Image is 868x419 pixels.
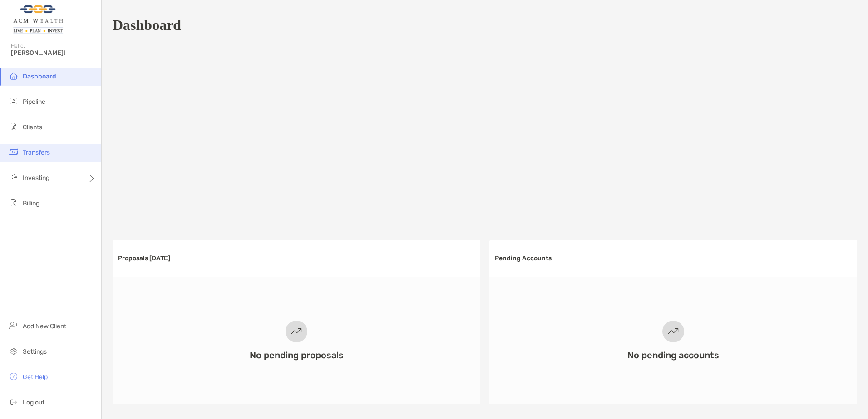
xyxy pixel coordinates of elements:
span: Get Help [23,373,48,381]
img: Zoe Logo [11,4,65,36]
h1: Dashboard [113,17,181,34]
span: Clients [23,123,42,131]
span: [PERSON_NAME]! [11,49,96,57]
img: settings icon [8,346,19,356]
img: dashboard icon [8,70,19,81]
img: investing icon [8,172,19,183]
h3: No pending proposals [250,350,344,361]
img: transfers icon [8,146,19,157]
img: billing icon [8,197,19,208]
span: Billing [23,200,39,207]
h3: No pending accounts [627,350,719,361]
span: Dashboard [23,73,56,80]
img: pipeline icon [8,96,19,107]
span: Investing [23,174,49,182]
span: Transfers [23,149,50,156]
img: add_new_client icon [8,320,19,331]
img: clients icon [8,121,19,132]
span: Pipeline [23,98,45,106]
span: Settings [23,348,47,356]
span: Log out [23,399,44,406]
span: Add New Client [23,322,66,330]
img: logout icon [8,396,19,407]
img: get-help icon [8,371,19,382]
h3: Proposals [DATE] [118,254,170,262]
h3: Pending Accounts [495,254,552,262]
